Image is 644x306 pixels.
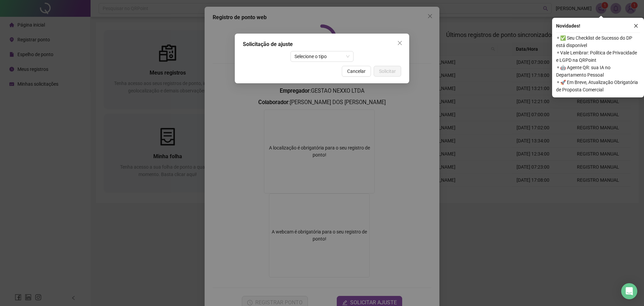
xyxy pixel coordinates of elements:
[556,34,640,49] span: ⚬ ✅ Seu Checklist de Sucesso do DP está disponível
[294,51,350,61] span: Selecione o tipo
[621,283,637,299] div: Open Intercom Messenger
[556,22,580,30] span: Novidades !
[556,49,640,64] span: ⚬ Vale Lembrar: Política de Privacidade e LGPD na QRPoint
[556,64,640,79] span: ⚬ 🤖 Agente QR: sua IA no Departamento Pessoal
[374,66,401,77] button: Solicitar
[243,40,401,48] div: Solicitação de ajuste
[347,68,366,75] span: Cancelar
[394,38,405,48] button: Close
[397,40,402,46] span: close
[342,66,371,77] button: Cancelar
[634,24,638,28] span: close
[556,79,640,93] span: ⚬ 🚀 Em Breve, Atualização Obrigatória de Proposta Comercial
